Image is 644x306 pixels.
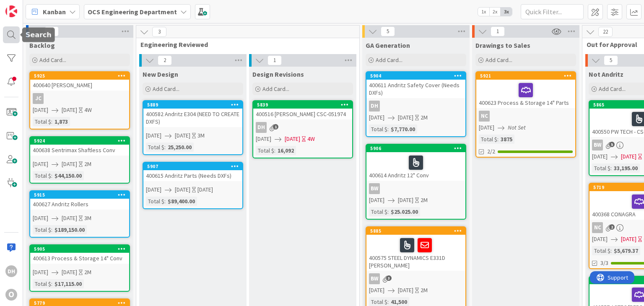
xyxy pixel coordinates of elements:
div: Total $ [592,163,610,173]
div: Total $ [479,135,497,144]
div: 5921 [480,73,575,79]
div: Total $ [146,197,164,206]
div: 5906 [370,145,465,151]
div: 33,195.00 [612,163,640,173]
span: 1x [478,8,489,16]
div: NC [476,111,575,122]
span: [DATE] [62,106,77,114]
div: 3M [197,131,205,140]
span: [DATE] [146,185,161,194]
div: 400614 Andritz 12" Conv [366,152,465,181]
span: [DATE] [479,123,494,132]
div: 5889 [147,102,242,108]
div: 2M [421,286,428,295]
div: $5,679.37 [612,246,640,255]
div: 5904400611 Andritz Safety Cover (Needs DXFs) [366,72,465,98]
span: [DATE] [146,131,161,140]
span: 3/3 [600,259,608,267]
span: [DATE] [256,135,271,143]
div: 5889 [143,101,242,109]
b: OCS Engineering Department [88,8,177,16]
span: [DATE] [33,268,48,277]
div: 1,873 [52,117,70,126]
span: : [610,246,612,255]
span: 1 [491,26,505,36]
div: 2M [84,268,91,277]
div: 5921400623 Process & Storage 14" Parts [476,72,575,108]
div: 5915400627 Andritz Rollers [30,191,129,210]
div: Total $ [592,246,610,255]
div: 5925 [30,72,129,80]
span: 2/2 [487,147,495,156]
span: Add Card... [153,85,179,93]
div: 5904 [370,73,465,79]
div: O [5,289,17,301]
div: DH [5,265,17,277]
span: 22 [598,27,613,37]
span: [DATE] [398,286,413,295]
span: 2x [489,8,501,16]
div: $17,115.00 [52,279,84,288]
span: [DATE] [621,235,636,244]
span: : [164,197,166,206]
span: [DATE] [62,214,77,223]
a: 5905400613 Process & Storage 14" Conv[DATE][DATE]2MTotal $:$17,115.00 [29,244,130,292]
div: NC [592,222,603,233]
span: Add Card... [599,85,626,93]
span: : [51,117,52,126]
div: 5925400640 [PERSON_NAME] [30,72,129,91]
div: NC [479,111,490,122]
span: Add Card... [39,56,66,64]
span: : [164,143,166,152]
span: 5 [604,55,618,65]
div: 5905400613 Process & Storage 14" Conv [30,245,129,264]
span: : [51,225,52,234]
input: Quick Filter... [521,4,584,19]
div: Total $ [33,117,51,126]
div: 5907 [143,163,242,170]
a: 5924400638 Sentrimax Shaftless Conv[DATE][DATE]2MTotal $:$44,150.00 [29,136,130,184]
div: 400623 Process & Storage 14" Parts [476,80,575,108]
div: 5779 [34,300,129,306]
div: $44,150.00 [52,171,84,180]
div: [DATE] [197,185,213,194]
h5: Search [26,31,52,39]
span: [DATE] [175,131,190,140]
span: [DATE] [592,235,608,244]
div: 4W [307,135,315,143]
div: 400613 Process & Storage 14" Conv [30,253,129,264]
div: 3875 [499,135,514,144]
div: 5905 [30,245,129,253]
div: 5907 [147,163,242,169]
div: 400615 Andritz Parts (Needs DXFs) [143,170,242,181]
a: 5915400627 Andritz Rollers[DATE][DATE]3MTotal $:$189,150.00 [29,190,130,238]
div: Total $ [146,143,164,152]
span: 1 [273,124,278,130]
div: 5885 [366,227,465,235]
div: 400611 Andritz Safety Cover (Needs DXFs) [366,80,465,98]
a: 5925400640 [PERSON_NAME]JC[DATE][DATE]4WTotal $:1,873 [29,71,130,130]
div: 2M [421,113,428,122]
span: 7 [44,26,59,36]
span: [DATE] [33,214,48,223]
div: DH [253,122,352,133]
span: [DATE] [369,196,384,205]
span: Backlog [29,41,55,49]
div: Total $ [33,171,51,180]
div: JC [33,93,44,104]
div: $25.025.00 [389,207,420,216]
div: BW [369,183,380,194]
a: 5839400516 [PERSON_NAME] CSC-051974DH[DATE][DATE]4WTotal $:16,092 [252,100,353,158]
div: 5904 [366,72,465,80]
span: [DATE] [33,106,48,114]
div: $89,400.00 [166,197,197,206]
span: GA Generation [366,41,410,49]
span: : [51,279,52,288]
div: DH [366,101,465,112]
div: $7,770.00 [389,124,417,134]
span: [DATE] [621,152,636,161]
div: 5925 [34,73,129,79]
span: : [387,124,389,134]
span: 5 [609,142,615,147]
div: 5906 [366,145,465,152]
